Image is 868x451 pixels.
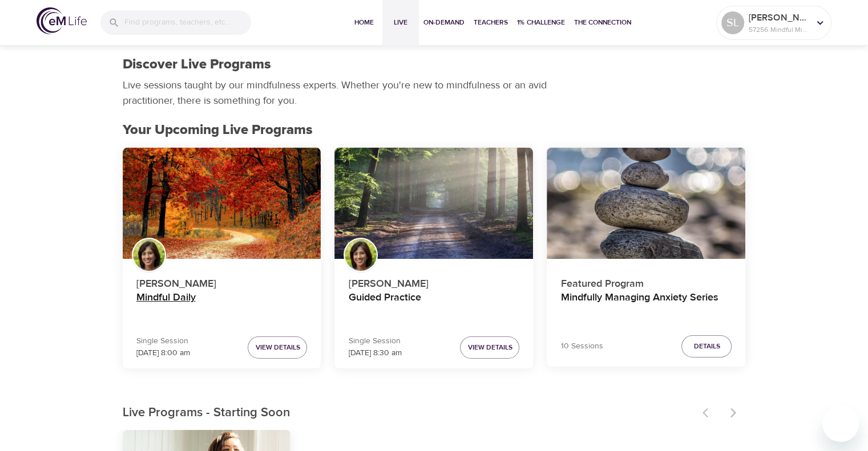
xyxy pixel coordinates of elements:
[124,10,251,35] input: Find programs, teachers, etc...
[474,17,508,29] span: Teachers
[547,148,745,259] button: Mindfully Managing Anxiety Series
[136,347,190,359] p: [DATE] 8:00 am
[37,7,87,34] img: logo
[423,17,465,29] span: On-Demand
[560,291,732,319] h4: Mindfully Managing Anxiety Series
[123,404,696,422] p: Live Programs - Starting Soon
[123,56,271,73] h1: Discover Live Programs
[348,347,401,359] p: [DATE] 8:30 am
[387,17,414,29] span: Live
[123,148,321,259] button: Mindful Daily
[348,271,519,291] p: [PERSON_NAME]
[136,271,308,291] p: [PERSON_NAME]
[822,405,859,442] iframe: Button to launch messaging window
[467,342,512,354] span: View Details
[681,335,732,357] button: Details
[136,291,308,319] h4: Mindful Daily
[348,291,519,319] h4: Guided Practice
[334,148,533,259] button: Guided Practice
[255,342,300,354] span: View Details
[560,271,732,291] p: Featured Program
[693,340,720,352] span: Details
[574,17,631,29] span: The Connection
[560,340,603,352] p: 10 Sessions
[517,17,565,29] span: 1% Challenge
[749,11,809,25] p: [PERSON_NAME]
[460,336,519,359] button: View Details
[721,11,744,34] div: SL
[123,78,551,108] p: Live sessions taught by our mindfulness experts. Whether you're new to mindfulness or an avid pra...
[123,122,746,139] h2: Your Upcoming Live Programs
[348,335,401,347] p: Single Session
[749,25,809,35] p: 57256 Mindful Minutes
[350,17,378,29] span: Home
[248,336,307,359] button: View Details
[136,335,190,347] p: Single Session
